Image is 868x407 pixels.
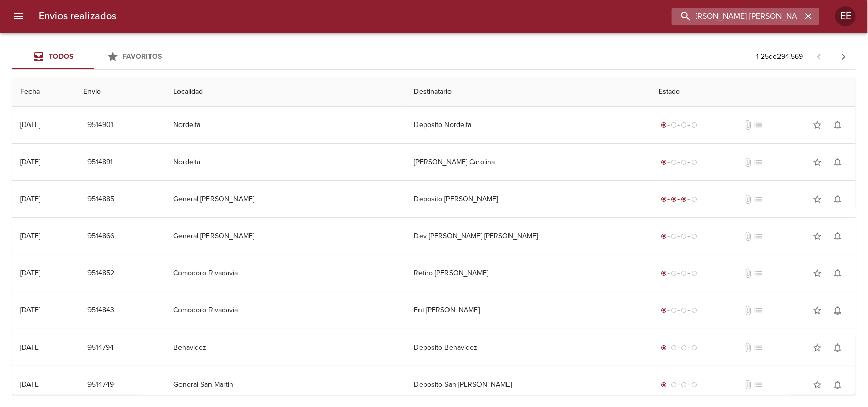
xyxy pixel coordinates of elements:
span: star_border [812,194,822,204]
span: radio_button_unchecked [671,270,677,276]
td: Comodoro Rivadavia [165,292,406,329]
td: Nordelta [165,144,406,180]
div: En viaje [659,194,699,204]
span: radio_button_unchecked [681,122,687,128]
div: [DATE] [20,120,40,129]
span: notifications_none [832,194,843,204]
span: star_border [812,342,822,353]
span: radio_button_unchecked [671,382,677,388]
span: Favoritos [123,52,162,61]
span: 9514866 [87,230,114,243]
span: radio_button_unchecked [691,122,697,128]
td: [PERSON_NAME] Carolina [406,144,650,180]
input: buscar [672,8,802,25]
td: Ent [PERSON_NAME] [406,292,650,329]
button: Activar notificaciones [827,374,848,395]
td: Comodoro Rivadavia [165,255,406,292]
h6: Envios realizados [39,8,116,24]
span: star_border [812,268,822,278]
button: Agregar a favoritos [807,263,827,284]
span: radio_button_unchecked [691,270,697,276]
span: 9514794 [87,341,114,354]
div: [DATE] [20,195,40,203]
th: Localidad [165,78,406,107]
span: notifications_none [832,305,843,316]
td: Deposito Nordelta [406,107,650,143]
button: Agregar a favoritos [807,226,827,246]
th: Fecha [12,78,75,107]
div: Generado [659,380,699,390]
td: General [PERSON_NAME] [165,181,406,217]
span: star_border [812,231,822,241]
span: Todos [49,52,73,61]
span: radio_button_unchecked [671,233,677,239]
button: 9514891 [83,153,117,172]
span: radio_button_unchecked [681,307,687,314]
span: star_border [812,380,822,390]
td: Deposito [PERSON_NAME] [406,181,650,217]
button: Activar notificaciones [827,226,848,246]
span: star_border [812,157,822,167]
button: menu [6,4,31,28]
td: Benavidez [165,329,406,366]
span: No tiene documentos adjuntos [743,120,753,130]
td: Retiro [PERSON_NAME] [406,255,650,292]
div: [DATE] [20,158,40,166]
td: General [PERSON_NAME] [165,218,406,255]
div: [DATE] [20,306,40,315]
span: No tiene documentos adjuntos [743,157,753,167]
span: radio_button_unchecked [671,159,677,165]
div: Generado [659,305,699,316]
div: Tabs Envios [12,45,175,69]
div: EE [835,6,856,26]
span: notifications_none [832,231,843,241]
div: Generado [659,120,699,130]
td: Dev [PERSON_NAME] [PERSON_NAME] [406,218,650,255]
td: General San Martin [165,366,406,403]
span: radio_button_unchecked [681,382,687,388]
span: No tiene pedido asociado [753,120,763,130]
span: Pagina anterior [807,51,831,61]
span: radio_button_unchecked [691,159,697,165]
span: radio_button_checked [661,122,667,128]
div: [DATE] [20,232,40,240]
span: radio_button_checked [661,159,667,165]
button: Activar notificaciones [827,263,848,284]
span: No tiene pedido asociado [753,342,763,353]
span: 9514843 [87,304,114,317]
button: Agregar a favoritos [807,115,827,135]
span: radio_button_unchecked [671,345,677,351]
button: Activar notificaciones [827,300,848,321]
span: radio_button_checked [681,196,687,202]
span: notifications_none [832,268,843,278]
p: 1 - 25 de 294.569 [756,52,803,62]
button: 9514866 [83,227,118,246]
span: star_border [812,120,822,130]
span: No tiene pedido asociado [753,157,763,167]
div: Generado [659,268,699,278]
span: radio_button_checked [661,233,667,239]
span: radio_button_unchecked [691,196,697,202]
span: 9514852 [87,267,114,280]
button: 9514794 [83,338,118,357]
td: Deposito Benavidez [406,329,650,366]
span: Pagina siguiente [831,45,856,69]
span: radio_button_unchecked [691,233,697,239]
span: No tiene documentos adjuntos [743,305,753,316]
div: Generado [659,157,699,167]
span: No tiene documentos adjuntos [743,194,753,204]
span: 9514901 [87,119,113,132]
span: radio_button_unchecked [681,233,687,239]
div: Generado [659,342,699,353]
button: Activar notificaciones [827,115,848,135]
span: notifications_none [832,342,843,353]
span: radio_button_unchecked [681,345,687,351]
span: No tiene pedido asociado [753,380,763,390]
button: Activar notificaciones [827,189,848,209]
span: 9514749 [87,379,114,391]
div: [DATE] [20,269,40,277]
div: [DATE] [20,380,40,389]
span: radio_button_unchecked [691,382,697,388]
span: radio_button_checked [661,270,667,276]
span: radio_button_unchecked [681,270,687,276]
